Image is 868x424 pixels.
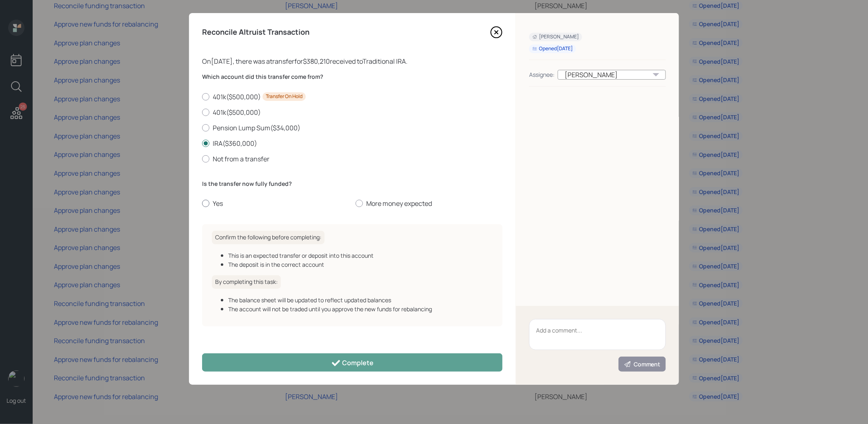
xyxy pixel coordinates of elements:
label: More money expected [356,199,503,208]
div: Assignee: [529,70,554,79]
h6: By completing this task: [212,275,281,289]
div: [PERSON_NAME] [532,33,579,40]
div: Complete [331,358,374,368]
label: Which account did this transfer come from? [202,73,503,81]
h6: Confirm the following before completing: [212,231,325,244]
div: The balance sheet will be updated to reflect updated balances [228,296,493,304]
button: Comment [619,357,666,372]
div: Comment [624,360,661,368]
label: IRA ( $360,000 ) [202,139,503,148]
div: This is an expected transfer or deposit into this account [228,251,493,260]
div: Opened [DATE] [532,45,573,52]
div: The deposit is in the correct account [228,260,493,269]
label: 401k ( $500,000 ) [202,92,503,101]
div: The account will not be traded until you approve the new funds for rebalancing [228,305,493,313]
label: Not from a transfer [202,154,503,163]
h4: Reconcile Altruist Transaction [202,28,309,37]
div: On [DATE] , there was a transfer for $380,210 received to Traditional IRA . [202,56,503,66]
label: Yes [202,199,349,208]
button: Complete [202,353,503,372]
div: [PERSON_NAME] [558,70,666,80]
div: Transfer On Hold [266,93,303,100]
label: Pension Lump Sum ( $34,000 ) [202,123,503,132]
label: Is the transfer now fully funded? [202,180,503,188]
label: 401k ( $500,000 ) [202,108,503,117]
